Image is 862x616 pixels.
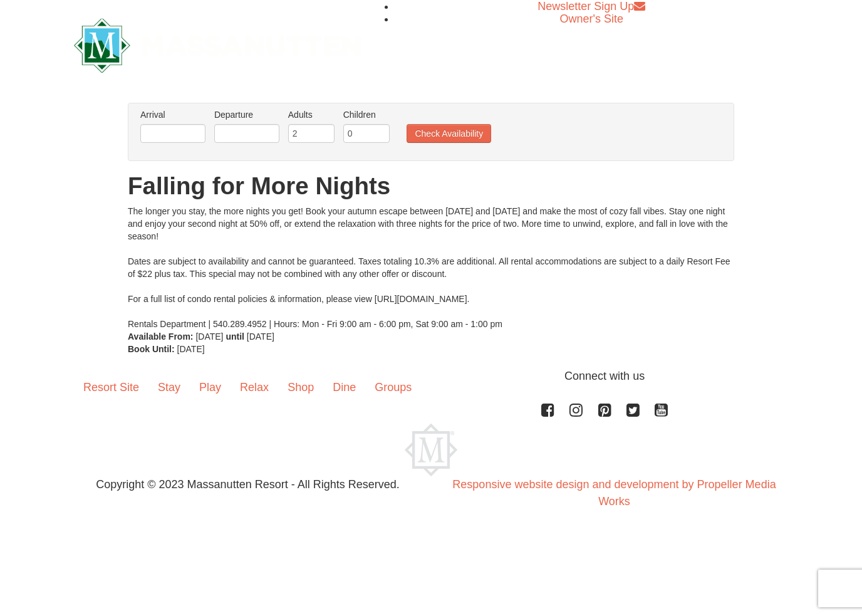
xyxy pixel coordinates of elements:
img: Massanutten Resort Logo [405,424,457,476]
strong: Available From: [128,331,194,342]
span: [DATE] [247,331,274,342]
span: [DATE] [177,344,205,354]
span: [DATE] [195,331,223,342]
a: Massanutten Resort [74,29,361,58]
a: Groups [365,368,421,407]
a: Relax [231,368,278,407]
a: Responsive website design and development by Propeller Media Works [452,478,776,508]
a: Resort Site [74,368,148,407]
p: Copyright © 2023 Massanutten Resort - All Rights Reserved. [65,476,431,493]
a: Shop [278,368,323,407]
h1: Falling for More Nights [128,174,734,199]
strong: Book Until: [128,344,175,354]
div: The longer you stay, the more nights you get! Book your autumn escape between [DATE] and [DATE] a... [128,205,734,330]
label: Departure [214,108,279,121]
label: Adults [288,108,335,121]
a: Dine [323,368,365,407]
p: Connect with us [74,368,788,385]
label: Children [343,108,390,121]
a: Play [190,368,231,407]
a: Stay [148,368,190,407]
a: Owner's Site [560,13,623,25]
img: Massanutten Resort Logo [74,18,361,73]
strong: until [226,331,244,342]
label: Arrival [140,108,205,121]
button: Check Availability [407,124,491,143]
